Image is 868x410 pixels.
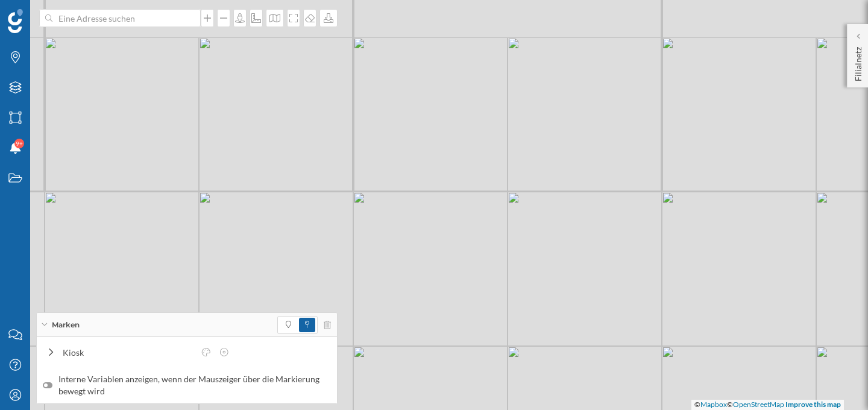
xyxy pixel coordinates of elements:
[691,400,844,410] div: © ©
[852,42,864,81] p: Filialnetz
[785,400,841,409] a: Improve this map
[43,373,331,397] label: Interne Variablen anzeigen, wenn der Mauszeiger über die Markierung bewegt wird
[700,400,727,409] a: Mapbox
[63,346,194,359] div: Kiosk
[52,320,80,330] span: Marken
[25,8,69,19] span: Support
[16,137,23,150] span: 9+
[733,400,784,409] a: OpenStreetMap
[8,9,23,33] img: Geoblink Logo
